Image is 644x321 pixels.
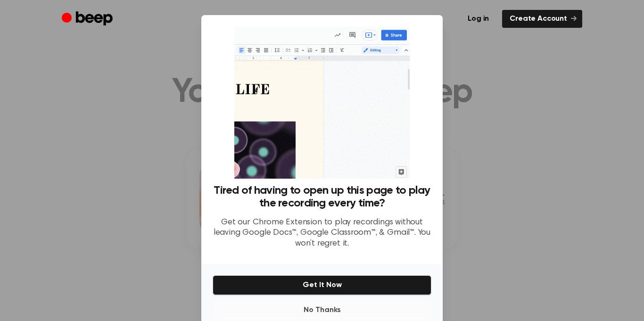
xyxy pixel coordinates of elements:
[213,217,431,249] p: Get our Chrome Extension to play recordings without leaving Google Docs™, Google Classroom™, & Gm...
[213,301,431,320] button: No Thanks
[502,10,582,28] a: Create Account
[213,275,431,295] button: Get It Now
[234,26,409,179] img: Beep extension in action
[62,10,115,28] a: Beep
[213,184,431,210] h3: Tired of having to open up this page to play the recording every time?
[460,10,496,28] a: Log in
